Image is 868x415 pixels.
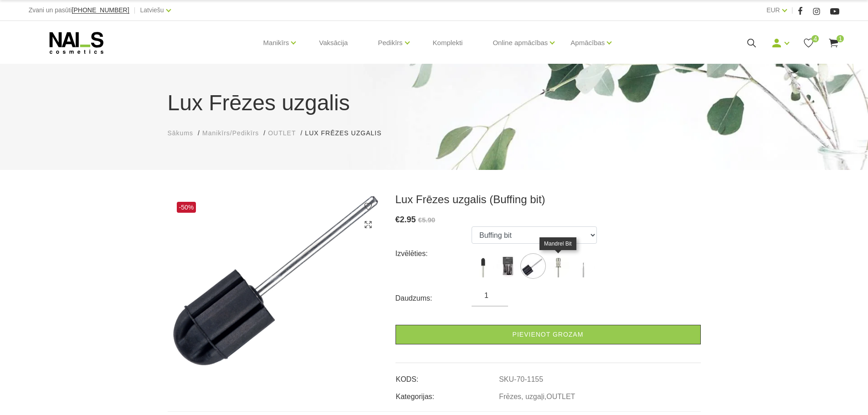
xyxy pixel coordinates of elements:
[202,128,259,138] a: Manikīrs/Pedikīrs
[29,5,129,16] div: Zvani un pasūti
[168,128,194,138] a: Sākums
[803,37,814,49] a: 4
[168,87,701,119] h1: Lux Frēzes uzgalis
[499,375,543,384] a: SKU-70-1155
[395,291,472,306] div: Daudzums:
[263,25,289,61] a: Manikīrs
[395,246,472,261] div: Izvēlēties:
[134,5,136,16] span: |
[395,325,701,344] a: Pievienot grozam
[828,37,839,49] a: 1
[202,129,259,137] span: Manikīrs/Pedikīrs
[395,385,499,402] td: Kategorijas:
[395,368,499,385] td: KODS:
[570,25,605,61] a: Apmācības
[572,255,595,277] img: ...
[812,35,819,42] span: 4
[426,21,470,65] a: Komplekti
[766,5,780,15] a: EUR
[499,393,544,401] a: Frēzes, uzgaļi
[522,255,544,277] img: ...
[498,385,700,402] td: ,
[493,25,548,61] a: Online apmācības
[312,21,355,65] a: Vaksācija
[472,255,494,277] img: ...
[168,193,382,369] img: Lux Frēzes uzgalis
[268,129,296,137] span: OUTLET
[72,7,129,14] a: [PHONE_NUMBER]
[837,35,844,42] span: 1
[395,193,701,206] h3: Lux Frēzes uzgalis (Buffing bit)
[268,128,296,138] a: OUTLET
[168,129,194,137] span: Sākums
[400,215,416,224] span: 2.95
[140,5,164,15] a: Latviešu
[378,25,402,61] a: Pedikīrs
[305,128,390,138] li: Lux Frēzes uzgalis
[547,255,570,277] img: ...
[177,202,196,213] span: -50%
[497,255,519,277] img: ...
[418,216,436,224] s: €5.90
[395,215,400,224] span: €
[791,5,793,16] span: |
[546,393,575,401] a: OUTLET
